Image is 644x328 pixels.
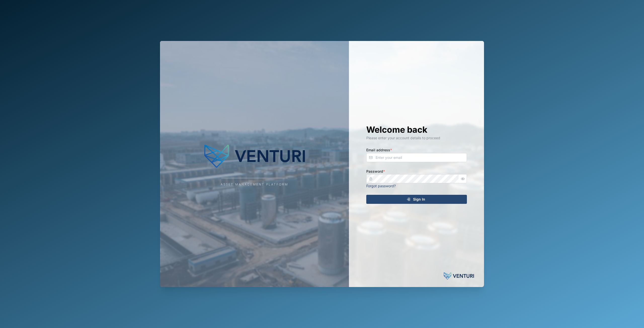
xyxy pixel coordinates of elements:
[221,182,288,187] div: Asset Management Platform
[366,184,396,188] a: Forgot password?
[366,135,467,141] div: Please enter your account details to proceed
[413,195,425,204] span: Sign In
[366,195,467,204] button: Sign In
[366,153,467,162] input: Enter your email
[204,141,305,171] img: Company Logo
[366,124,467,135] h1: Welcome back
[366,147,392,153] label: Email address
[366,169,385,174] label: Password
[444,271,474,281] img: Powered by: Venturi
